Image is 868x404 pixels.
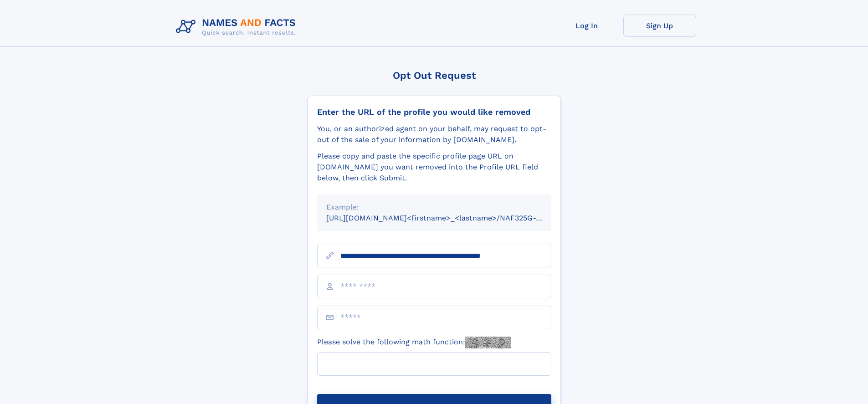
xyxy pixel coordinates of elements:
img: Logo Names and Facts [172,15,303,39]
div: Example: [326,202,542,213]
a: Sign Up [623,15,696,37]
div: Enter the URL of the profile you would like removed [317,107,551,117]
div: Please copy and paste the specific profile page URL on [DOMAIN_NAME] you want removed into the Pr... [317,151,551,184]
div: You, or an authorized agent on your behalf, may request to opt-out of the sale of your informatio... [317,123,551,145]
label: Please solve the following math function: [317,337,511,348]
a: Log In [550,15,623,37]
div: Opt Out Request [308,70,561,81]
small: [URL][DOMAIN_NAME]<firstname>_<lastname>/NAF325G-xxxxxxxx [326,214,569,222]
